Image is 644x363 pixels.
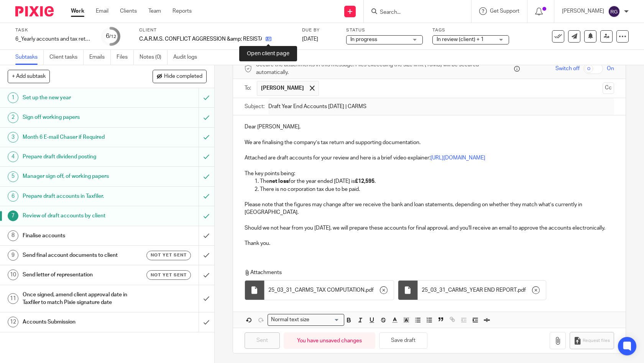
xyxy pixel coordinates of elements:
[120,7,137,15] a: Clients
[140,50,168,65] a: Notes (0)
[8,132,18,143] div: 3
[148,7,161,15] a: Team
[245,170,614,177] p: The key points being:
[350,37,377,42] span: In progress
[71,7,84,15] a: Work
[302,36,318,42] span: [DATE]
[490,8,519,14] span: Get Support
[89,50,111,65] a: Emails
[583,338,610,344] span: Request files
[355,179,375,184] strong: £12,595
[8,250,18,261] div: 9
[346,27,423,33] label: Status
[302,27,337,33] label: Due by
[23,269,135,281] h1: Send letter of representation
[422,286,517,294] span: 25_03_31_CARMS_YEAR END REPORT
[379,9,448,16] input: Search
[245,332,280,349] input: Sent
[555,65,580,72] span: Switch off
[284,332,375,349] div: You have unsaved changes
[15,6,54,16] img: Pixie
[245,224,614,232] p: Should we not hear from you [DATE], we will prepare these accounts for final approval, and you'll...
[173,50,203,65] a: Audit logs
[23,151,135,163] h1: Prepare draft dividend posting
[562,7,604,15] p: [PERSON_NAME]
[8,230,18,241] div: 8
[245,154,614,162] p: Attached are draft accounts for your review and here is a brief video explainer:
[261,84,304,92] span: [PERSON_NAME]
[8,210,18,221] div: 7
[106,32,116,41] div: 6
[245,240,614,247] p: Thank you.
[151,252,187,258] span: Not yet sent
[260,186,614,193] p: There is no corporation tax due to be paid.
[96,7,108,15] a: Email
[269,179,289,184] strong: net loss
[15,27,92,33] label: Task
[139,27,292,33] label: Client
[8,269,18,280] div: 10
[245,269,605,276] p: Attachments
[418,281,546,300] div: .
[366,286,374,294] span: pdf
[8,92,18,103] div: 1
[603,82,614,94] button: Cc
[164,74,202,80] span: Hide completed
[518,286,526,294] span: pdf
[430,155,485,161] a: [URL][DOMAIN_NAME]
[23,316,135,328] h1: Accounts Submission
[23,131,135,143] h1: Month 6 E-mail Chaser if Required
[23,191,135,202] h1: Prepare draft accounts in Taxfiler.
[264,281,394,300] div: .
[312,316,340,324] input: Search for option
[432,27,509,33] label: Tags
[172,7,192,15] a: Reports
[15,50,44,65] a: Subtasks
[245,201,614,217] p: Please note that the figures may change after we receive the bank and loan statements, depending ...
[23,289,135,309] h1: Once signed, amend client approval date in Taxfiler to match Pixie signature date
[139,35,262,43] p: C.A.R.M.S. CONFLICT AGGRESSION &amp; RESISTANCE MANAGEMENT SERVICES LIMITED
[269,316,311,324] span: Normal text size
[8,112,18,123] div: 2
[245,139,614,146] p: We are finalising the company’s tax return and supporting documentation.
[379,332,427,349] button: Save draft
[256,61,513,77] span: Secure the attachments in this message. Files exceeding the size limit (10MB) will be secured aut...
[608,5,620,18] img: svg%3E
[23,171,135,182] h1: Manager sign off, of working papers
[8,151,18,162] div: 4
[8,191,18,202] div: 6
[268,286,365,294] span: 25_03_31_CARMS_TAX COMPUTATION
[8,70,50,83] button: + Add subtask
[49,50,84,65] a: Client tasks
[8,293,18,304] div: 11
[153,70,207,83] button: Hide completed
[245,123,614,131] p: Dear [PERSON_NAME],
[15,35,92,43] div: 6_Yearly accounts and tax return
[23,230,135,241] h1: Finalise accounts
[8,317,18,327] div: 12
[23,210,135,222] h1: Review of draft accounts by client
[570,332,614,349] button: Request files
[8,171,18,182] div: 5
[23,112,135,123] h1: Sign off working papers
[260,177,614,185] p: The for the year ended [DATE] is .
[437,37,484,42] span: In review (client) + 1
[117,50,134,65] a: Files
[607,65,614,72] span: On
[268,314,344,326] div: Search for option
[245,84,253,92] label: To:
[109,34,116,39] small: /12
[245,103,264,110] label: Subject:
[151,272,187,278] span: Not yet sent
[23,250,135,261] h1: Send final account documents to client
[23,92,135,103] h1: Set up the new year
